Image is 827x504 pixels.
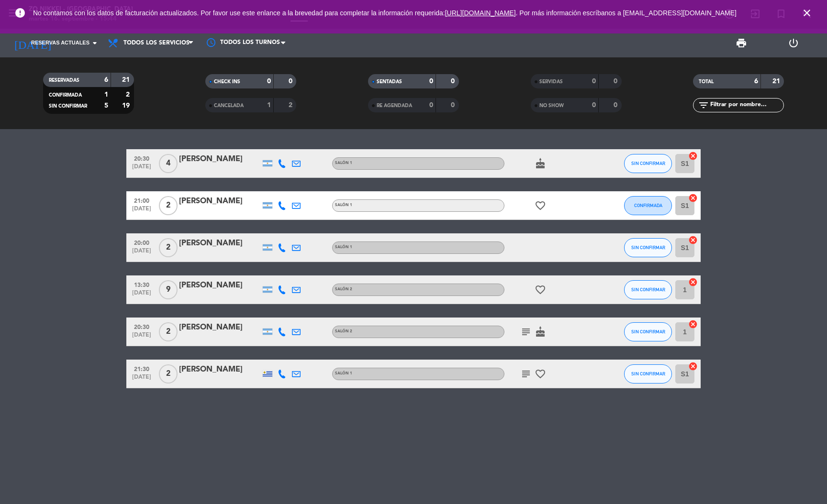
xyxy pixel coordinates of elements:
div: [PERSON_NAME] [179,195,260,208]
span: [DATE] [130,332,154,343]
i: filter_list [698,99,709,111]
span: [DATE] [130,248,154,259]
i: cake [535,326,546,338]
span: SIN CONFIRMAR [631,287,665,292]
span: Salón 1 [335,161,352,165]
strong: 2 [126,91,132,98]
span: NO SHOW [539,103,564,108]
i: cancel [688,193,698,203]
i: cancel [688,151,698,161]
strong: 1 [267,102,271,109]
div: LOG OUT [768,29,820,57]
strong: 6 [104,77,108,83]
span: Salón 1 [335,245,352,249]
strong: 1 [104,91,108,98]
span: TOTAL [699,79,714,84]
i: error [14,7,26,19]
span: [DATE] [130,164,154,175]
i: [DATE] [7,33,58,54]
span: RE AGENDADA [377,103,412,108]
span: [DATE] [130,374,154,385]
span: 9 [159,280,178,299]
span: SIN CONFIRMAR [631,371,665,376]
i: power_settings_new [788,37,799,49]
button: CONFIRMADA [624,196,672,215]
button: SIN CONFIRMAR [624,238,672,257]
span: No contamos con los datos de facturación actualizados. Por favor use este enlance a la brevedad p... [33,9,737,17]
span: Todos los servicios [123,40,190,46]
strong: 19 [122,102,132,109]
button: SIN CONFIRMAR [624,364,672,383]
span: CHECK INS [214,79,240,84]
i: cancel [688,362,698,371]
span: 21:30 [130,363,154,374]
strong: 6 [754,78,758,85]
a: [URL][DOMAIN_NAME] [445,9,516,17]
strong: 5 [104,102,108,109]
span: 21:00 [130,195,154,206]
button: SIN CONFIRMAR [624,154,672,173]
i: subject [520,368,532,380]
button: SIN CONFIRMAR [624,280,672,299]
div: [PERSON_NAME] [179,321,260,334]
span: Salón 1 [335,372,352,375]
span: SIN CONFIRMAR [49,104,87,109]
span: Salón 1 [335,203,352,207]
span: 13:30 [130,279,154,290]
span: Salón 2 [335,329,352,333]
strong: 0 [614,102,619,109]
span: RESERVADAS [49,78,79,83]
i: favorite_border [535,368,546,380]
i: favorite_border [535,284,546,296]
div: [PERSON_NAME] [179,279,260,292]
i: subject [520,326,532,338]
span: SENTADAS [377,79,402,84]
span: 2 [159,364,178,383]
span: 20:30 [130,321,154,332]
span: CANCELADA [214,103,244,108]
i: close [801,7,813,19]
span: [DATE] [130,206,154,217]
strong: 2 [289,102,294,109]
i: cake [535,158,546,169]
span: Reservas actuales [31,39,89,47]
div: [PERSON_NAME] [179,237,260,250]
span: 20:00 [130,237,154,248]
span: SERVIDAS [539,79,563,84]
span: [DATE] [130,290,154,301]
span: 20:30 [130,153,154,164]
strong: 0 [614,78,619,85]
span: Salón 2 [335,287,352,291]
strong: 0 [429,78,433,85]
strong: 0 [429,102,433,109]
strong: 0 [451,78,457,85]
span: 2 [159,322,178,341]
span: SIN CONFIRMAR [631,329,665,334]
strong: 0 [451,102,457,109]
span: SIN CONFIRMAR [631,161,665,166]
div: [PERSON_NAME] [179,153,260,165]
i: favorite_border [535,200,546,211]
strong: 0 [289,78,294,85]
i: arrow_drop_down [89,37,101,49]
input: Filtrar por nombre... [709,100,783,110]
strong: 21 [772,78,782,85]
span: CONFIRMADA [634,203,662,208]
div: [PERSON_NAME] [179,363,260,376]
i: cancel [688,319,698,329]
strong: 21 [122,77,132,83]
i: cancel [688,235,698,245]
span: SIN CONFIRMAR [631,245,665,250]
span: 4 [159,154,178,173]
span: 2 [159,196,178,215]
strong: 0 [267,78,271,85]
strong: 0 [592,78,596,85]
span: 2 [159,238,178,257]
strong: 0 [592,102,596,109]
a: . Por más información escríbanos a [EMAIL_ADDRESS][DOMAIN_NAME] [516,9,737,17]
button: SIN CONFIRMAR [624,322,672,341]
i: cancel [688,277,698,287]
span: CONFIRMADA [49,93,82,98]
span: print [736,37,747,49]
